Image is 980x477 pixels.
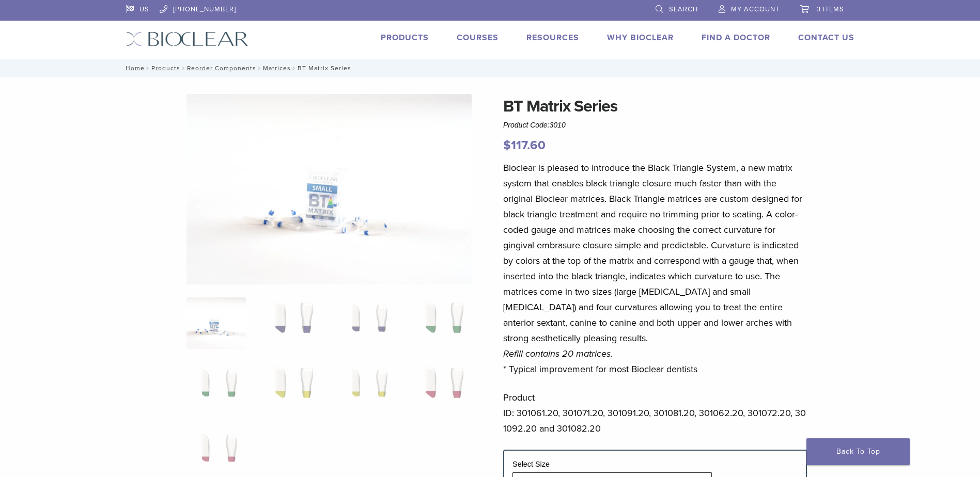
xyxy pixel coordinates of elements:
label: Select Size [512,460,550,468]
img: BT Matrix Series - Image 5 [186,362,246,414]
img: Anterior-Black-Triangle-Series-Matrices-324x324.jpg [186,297,246,349]
nav: BT Matrix Series [118,59,862,77]
h1: BT Matrix Series [503,94,807,119]
a: Home [122,65,145,72]
bdi: 117.60 [503,138,546,153]
p: Bioclear is pleased to introduce the Black Triangle System, a new matrix system that enables blac... [503,160,807,377]
span: My Account [731,5,780,13]
a: Contact Us [798,33,854,43]
p: Product ID: 301061.20, 301071.20, 301091.20, 301081.20, 301062.20, 301072.20, 301092.20 and 30108... [503,390,807,436]
a: Reorder Components [187,65,256,72]
img: Bioclear [126,31,248,46]
span: / [180,66,187,71]
span: Search [669,5,698,13]
a: Why Bioclear [607,33,674,43]
a: Courses [457,33,499,43]
img: BT Matrix Series - Image 7 [337,362,396,414]
a: Back To Top [806,438,910,465]
img: BT Matrix Series - Image 8 [412,362,471,414]
a: Products [381,33,429,43]
img: BT Matrix Series - Image 6 [261,362,321,414]
img: Anterior Black Triangle Series Matrices [186,94,472,284]
span: / [145,66,151,71]
span: / [291,66,298,71]
span: Product Code: [503,121,566,129]
a: Resources [526,33,579,43]
a: Matrices [263,65,291,72]
a: Products [151,65,180,72]
span: 3 items [817,5,844,13]
span: $ [503,138,511,153]
span: / [256,66,263,71]
img: BT Matrix Series - Image 2 [261,297,321,349]
img: BT Matrix Series - Image 4 [412,297,471,349]
span: 3010 [550,121,566,129]
img: BT Matrix Series - Image 3 [337,297,396,349]
a: Find A Doctor [702,33,770,43]
em: Refill contains 20 matrices. [503,348,613,359]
